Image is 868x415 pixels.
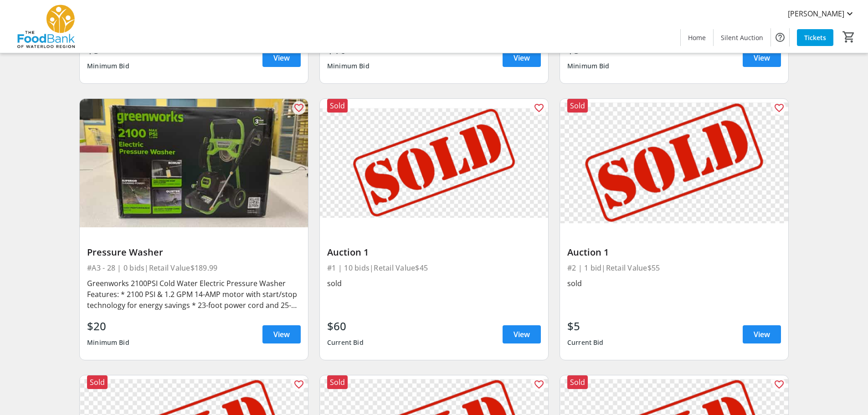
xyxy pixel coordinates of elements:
div: $20 [87,318,129,334]
img: Pressure Washer [80,99,308,227]
span: View [273,329,290,340]
a: View [743,49,781,67]
div: Pressure Washer [87,247,301,258]
a: Tickets [797,29,833,46]
mat-icon: favorite_outline [774,102,785,113]
mat-icon: favorite_outline [534,379,544,390]
a: Home [681,29,713,46]
div: sold [567,278,781,289]
mat-icon: favorite_outline [293,379,304,390]
div: Auction 1 [327,247,541,258]
a: View [262,49,301,67]
button: Help [771,28,789,46]
div: Minimum Bid [327,58,370,74]
span: Home [688,33,706,42]
span: Tickets [804,33,826,42]
mat-icon: favorite_outline [534,102,544,113]
div: Minimum Bid [87,58,129,74]
div: Greenworks 2100PSI Cold Water Electric Pressure Washer Features: * 2100 PSI & 1.2 GPM 14-AMP moto... [87,278,301,311]
mat-icon: favorite_outline [293,102,304,113]
span: Silent Auction [721,33,763,42]
mat-icon: favorite_outline [774,379,785,390]
span: [PERSON_NAME] [788,8,844,19]
span: View [514,52,530,63]
div: #1 | 10 bids | Retail Value $45 [327,261,541,274]
span: View [754,52,770,63]
div: Auction 1 [567,247,781,258]
div: Minimum Bid [87,334,129,351]
a: View [503,49,541,67]
div: $5 [567,318,604,334]
button: [PERSON_NAME] [781,6,863,21]
div: #2 | 1 bid | Retail Value $55 [567,261,781,274]
a: View [503,325,541,343]
a: View [743,325,781,343]
div: Sold [567,99,588,113]
div: Current Bid [567,334,604,351]
div: Current Bid [327,334,364,351]
div: Minimum Bid [567,58,610,74]
div: Sold [567,375,588,389]
img: Auction 1 [320,99,548,227]
a: Silent Auction [714,29,770,46]
div: $60 [327,318,364,334]
div: Sold [87,375,108,389]
span: View [754,329,770,340]
div: #A3 - 28 | 0 bids | Retail Value $189.99 [87,261,301,274]
img: The Food Bank of Waterloo Region's Logo [5,4,87,49]
div: sold [327,278,541,289]
span: View [273,52,290,63]
div: Sold [327,99,348,113]
a: View [262,325,301,343]
div: Sold [327,375,348,389]
img: Auction 1 [560,99,788,227]
button: Cart [841,29,857,45]
span: View [514,329,530,340]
